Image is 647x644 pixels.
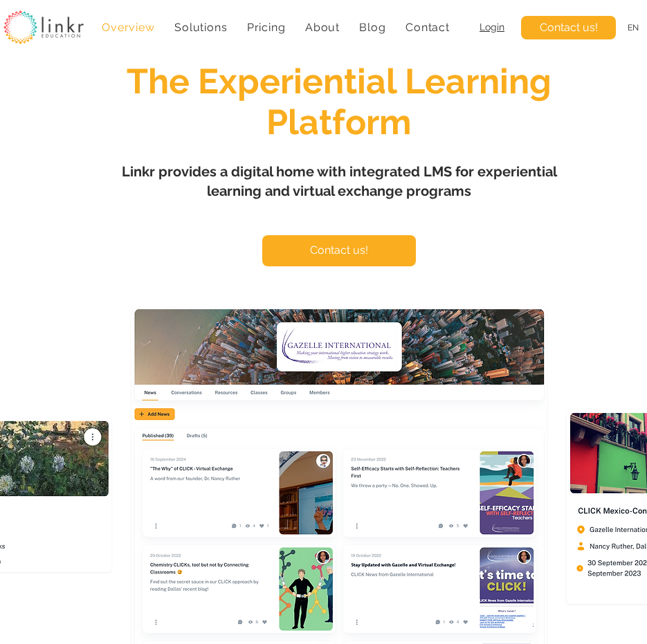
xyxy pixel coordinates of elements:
[521,16,616,39] a: Contact us!
[399,14,457,41] a: Contact
[102,21,154,34] span: Overview
[540,20,598,35] span: Contact us!
[480,21,504,33] a: Login
[95,14,457,41] nav: Site
[359,21,385,34] span: Blog
[3,10,84,44] img: linkr_logo_transparentbg.png
[310,243,368,258] span: Contact us!
[247,21,286,34] span: Pricing
[628,22,639,34] div: EN
[240,14,293,41] a: Pricing
[127,61,552,142] span: The Experiential Learning Platform
[167,14,235,41] div: Solutions
[405,21,450,34] span: Contact
[122,163,557,199] span: Linkr provides a digital home with integrated LMS for experiential learning and virtual exchange ...
[298,14,347,41] div: About
[262,235,416,266] a: Contact us!
[305,21,340,34] span: About
[352,14,393,41] a: Blog
[174,21,227,34] span: Solutions
[95,14,162,41] a: Overview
